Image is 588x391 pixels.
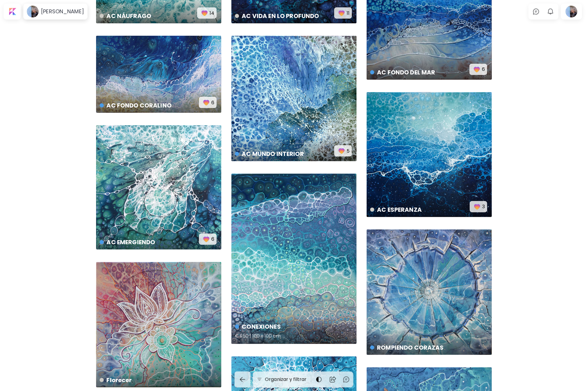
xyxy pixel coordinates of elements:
h4: AC NÁUFRAGO [100,12,197,20]
h4: AC FONDO DEL MAR [370,68,470,77]
h4: AC FONDO CORALINO [100,101,199,110]
h4: AC MUNDO INTERIOR [235,149,334,158]
h4: Florecer [100,376,217,385]
button: favorites11 [334,7,352,19]
a: ROMPIENDO CORAZAShttps://cdn.kaleido.art/CDN/Artwork/174779/Primary/medium.webp?updated=775026 [367,229,492,355]
button: bellIcon [546,6,556,17]
button: favorites6 [470,64,487,75]
p: 6 [482,66,485,73]
button: favorites3 [470,201,487,212]
a: AC EMERGIENDOfavorites6https://cdn.kaleido.art/CDN/Artwork/12792/Primary/medium.webp?updated=50974 [96,125,221,250]
a: AC FONDO CORALINOfavorites6https://cdn.kaleido.art/CDN/Artwork/13377/Primary/medium.webp?updated=... [96,36,221,113]
h4: AC ESPERANZA [370,205,470,214]
img: favorites [337,9,346,17]
p: 11 [347,9,350,17]
img: favorites [473,65,481,74]
h4: AC EMERGIENDO [100,238,199,247]
button: favorites5 [334,145,352,157]
p: 3 [482,203,485,210]
img: favorites [473,203,481,211]
p: 6 [212,99,215,106]
button: favorites6 [199,234,217,245]
img: back [239,376,246,383]
h5: € 950 | 100 x 100 cm [235,331,352,343]
img: chatIcon [343,376,350,383]
h4: CONEXIONES [235,322,352,331]
p: 14 [210,9,215,17]
img: favorites [202,98,210,107]
p: 6 [212,235,215,243]
h6: Organizar y filtrar [265,376,307,383]
a: AC MUNDO INTERIORfavorites5https://cdn.kaleido.art/CDN/Artwork/12552/Primary/medium.webp?updated=... [231,36,357,161]
p: 5 [347,147,350,155]
button: favorites6 [199,97,217,108]
img: bellIcon [547,8,554,15]
img: favorites [202,235,210,243]
h4: ROMPIENDO CORAZAS [370,343,487,352]
img: chatIcon [533,8,540,15]
h6: [PERSON_NAME] [41,8,84,15]
button: back [235,372,251,387]
a: AC ESPERANZAfavorites3https://cdn.kaleido.art/CDN/Artwork/13228/Primary/medium.webp?updated=53021 [367,92,492,217]
img: favorites [337,147,346,155]
h4: AC VIDA EN LO PROFUNDO [235,12,334,20]
img: favorites [200,9,209,17]
a: CONEXIONES€ 950 | 100 x 100 cmhttps://cdn.kaleido.art/CDN/Artwork/175732/Primary/medium.webp?upda... [231,174,357,344]
a: Florecerhttps://cdn.kaleido.art/CDN/Artwork/172910/Primary/medium.webp?updated=766778 [96,262,221,387]
button: favorites14 [197,7,217,19]
a: back [235,372,253,387]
